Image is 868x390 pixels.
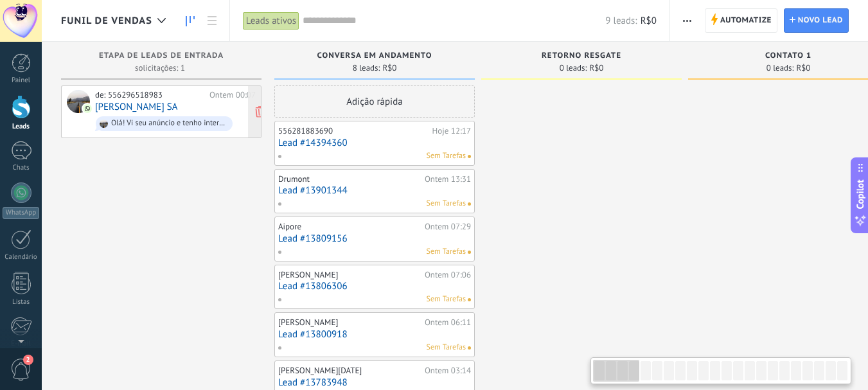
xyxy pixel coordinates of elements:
a: Automatize [705,8,777,33]
a: Lead #13800918 [278,329,471,340]
span: Nenhuma tarefa atribuída [468,346,471,350]
div: Ontem 13:31 [425,174,471,184]
div: Chats [3,164,40,172]
span: Nenhuma tarefa atribuída [468,202,471,206]
span: CONTATO 1 [765,51,811,60]
span: Nenhuma tarefa atribuída [468,155,471,158]
div: Aipore [278,222,421,232]
span: Novo lead [798,9,843,32]
div: Ontem 03:14 [425,366,471,376]
a: Lead #13783948 [278,377,471,388]
div: Hoje 12:17 [432,126,471,136]
span: 0 leads: [560,64,587,72]
div: Drumont [278,174,421,184]
a: Leads [179,8,201,33]
span: R$0 [382,64,396,72]
span: solicitações: 1 [135,64,185,72]
span: Sem Tarefas [427,198,466,209]
div: RETORNO RESGATE [488,51,675,62]
span: 0 leads: [766,64,794,72]
a: [PERSON_NAME] SA [95,102,177,112]
span: R$0 [589,64,603,72]
span: Automatize [720,9,772,32]
div: Olá! Vi seu anúncio e tenho interesse [111,119,227,128]
div: Ontem 07:29 [425,222,471,232]
a: Lead #13809156 [278,233,471,244]
span: Sem Tarefas [427,342,466,353]
div: SUZANA GARCIA DE SOUZA SA [67,90,90,113]
span: Etapa de leads de entrada [99,51,224,60]
div: de: 556296518983 [95,90,205,100]
div: CONVERSA EM ANDAMENTO [281,51,468,62]
span: CONVERSA EM ANDAMENTO [317,51,432,60]
span: Funil de vendas [61,15,152,27]
a: Novo lead [784,8,849,33]
a: Lead #14394360 [278,137,471,148]
span: Sem Tarefas [427,150,466,162]
div: Ontem 00:07 [209,90,256,100]
div: WhatsApp [3,207,39,219]
div: Leads [3,123,40,131]
div: Calendário [3,253,40,261]
div: Leads ativos [243,12,299,30]
div: Listas [3,298,40,306]
div: Painel [3,76,40,85]
span: 8 leads: [353,64,380,72]
span: Sem Tarefas [427,246,466,258]
span: Nenhuma tarefa atribuída [468,298,471,301]
div: Ontem 07:06 [425,270,471,280]
div: 556281883690 [278,126,429,136]
span: R$0 [796,64,810,72]
div: [PERSON_NAME] [278,270,421,280]
div: Ontem 06:11 [425,317,471,328]
div: Adição rápida [274,85,475,118]
a: Lista [201,8,223,33]
span: RETORNO RESGATE [542,51,621,60]
span: 9 leads: [605,15,637,27]
span: R$0 [641,15,657,27]
a: Lead #13806306 [278,281,471,292]
div: [PERSON_NAME] [278,317,421,328]
button: Mais [678,8,696,33]
a: Lead #13901344 [278,185,471,196]
span: 2 [23,355,33,365]
span: Copilot [854,179,867,209]
img: com.amocrm.amocrmwa.svg [83,104,92,113]
div: Etapa de leads de entrada [67,51,255,62]
div: [PERSON_NAME][DATE] [278,366,421,376]
span: Sem Tarefas [427,294,466,305]
span: Nenhuma tarefa atribuída [468,251,471,254]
